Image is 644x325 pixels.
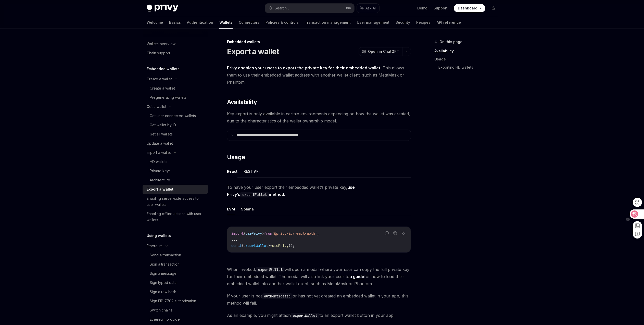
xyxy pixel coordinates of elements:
[434,47,502,55] a: Availability
[317,231,319,236] span: ;
[439,39,462,45] span: On this page
[227,165,237,177] button: React
[241,203,254,215] button: Solana
[147,243,162,249] div: Ethereum
[489,4,498,12] button: Toggle dark mode
[291,313,319,318] code: exportWallet
[227,184,411,198] span: To have your user export their embedded wallet’s private key,
[150,261,180,267] div: Sign a transaction
[143,120,208,130] a: Get wallet by ID
[147,41,175,47] div: Wallets overview
[346,6,351,10] span: ⌘ K
[147,186,173,192] div: Export a wallet
[150,122,176,128] div: Get wallet by ID
[143,48,208,58] a: Chain support
[227,266,411,287] span: When invoked, will open a modal where your user can copy the full private key for their embedded ...
[246,231,262,236] span: usePrivy
[242,243,244,248] span: {
[150,289,176,295] div: Sign a raw hash
[244,165,260,177] button: REST API
[150,280,176,286] div: Sign typed data
[227,65,380,70] strong: Privy enables your users to export the private key for their embedded wallet
[434,6,448,11] a: Support
[357,16,389,29] a: User management
[227,312,411,319] span: As an example, you might attach to an export wallet button in your app:
[147,195,205,208] div: Enabling server-side access to user wallets
[150,270,176,277] div: Sign a message
[384,230,390,236] button: Report incorrect code
[143,157,208,166] a: HD wallets
[227,110,411,124] span: Key export is only available in certain environments depending on how the wallet was created, due...
[262,293,293,299] code: authenticated
[143,93,208,102] a: Pregenerating wallets
[288,243,295,248] span: ();
[143,260,208,269] a: Sign a transaction
[143,296,208,306] a: Sign EIP-7702 authorization
[240,192,269,197] code: exportWallet
[150,131,173,137] div: Get all wallets
[143,194,208,209] a: Enabling server-side access to user wallets
[272,231,317,236] span: '@privy-io/react-auth'
[256,267,285,272] code: exportWallet
[147,50,170,56] div: Chain support
[454,4,485,12] a: Dashboard
[143,278,208,287] a: Sign typed data
[365,6,376,11] span: Ask AI
[244,231,246,236] span: {
[227,153,245,161] span: Usage
[147,16,163,29] a: Welcome
[143,269,208,278] a: Sign a message
[219,16,233,29] a: Wallets
[143,139,208,148] a: Update a wallet
[265,4,354,13] button: Search...⌘K
[349,274,364,279] a: a guide
[392,230,398,236] button: Copy the contents from the code block
[264,231,272,236] span: from
[150,316,181,322] div: Ethereum provider
[150,94,186,101] div: Pregenerating wallets
[305,16,351,29] a: Transaction management
[147,140,173,146] div: Update a wallet
[262,231,264,236] span: }
[150,168,171,174] div: Private keys
[143,306,208,315] a: Switch chains
[147,66,180,72] h5: Embedded wallets
[268,243,270,248] span: }
[272,243,288,248] span: usePrivy
[143,315,208,324] a: Ethereum provider
[143,111,208,120] a: Get user connected wallets
[143,84,208,93] a: Create a wallet
[357,4,379,13] button: Ask AI
[438,63,502,71] a: Exporting HD wallets
[231,243,242,248] span: const
[147,76,172,82] div: Create a wallet
[187,16,213,29] a: Authentication
[227,292,411,307] span: If your user is not or has not yet created an embedded wallet in your app, this method will fail.
[143,209,208,224] a: Enabling offline actions with user wallets
[150,85,175,91] div: Create a wallet
[169,16,181,29] a: Basics
[143,166,208,176] a: Private keys
[227,98,257,106] span: Availability
[150,177,170,183] div: Architecture
[143,287,208,296] a: Sign a raw hash
[270,243,272,248] span: =
[359,47,402,56] button: Open in ChatGPT
[150,307,172,313] div: Switch chains
[147,5,178,12] img: dark logo
[417,6,427,11] a: Demo
[147,104,166,110] div: Get a wallet
[416,16,431,29] a: Recipes
[434,55,502,63] a: Usage
[227,64,411,86] span: . This allows them to use their embedded wallet address with another wallet client, such as MetaM...
[147,149,171,156] div: Import a wallet
[396,16,410,29] a: Security
[150,113,196,119] div: Get user connected wallets
[227,39,411,44] div: Embedded wallets
[368,49,399,54] span: Open in ChatGPT
[150,298,196,304] div: Sign EIP-7702 authorization
[244,243,268,248] span: exportWallet
[231,237,237,242] span: ...
[227,203,235,215] button: EVM
[437,16,461,29] a: API reference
